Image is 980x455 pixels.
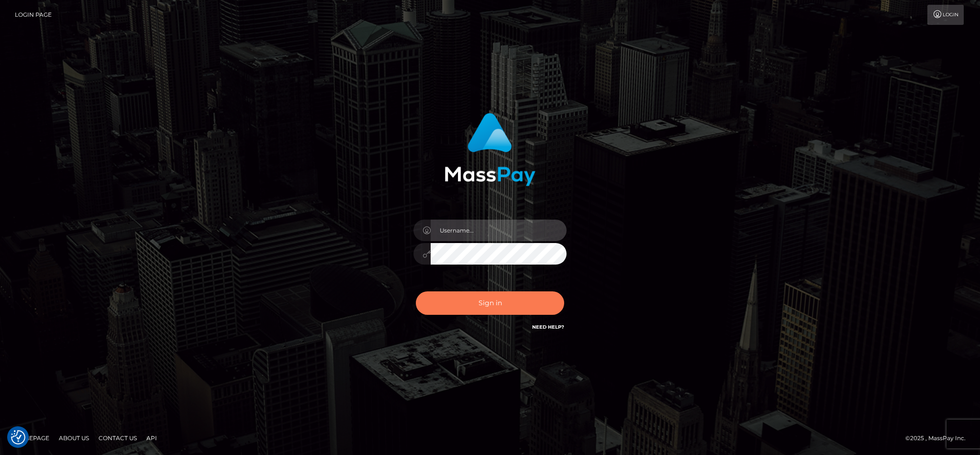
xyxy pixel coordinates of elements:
a: Login [927,5,964,25]
img: MassPay Login [445,113,535,186]
a: Login Page [15,5,52,25]
a: API [143,431,161,445]
a: Homepage [11,431,53,445]
a: About Us [55,431,93,445]
button: Consent Preferences [11,430,25,444]
button: Sign in [416,291,564,315]
div: © 2025 , MassPay Inc. [905,433,973,444]
input: Username... [431,220,567,241]
a: Need Help? [532,324,564,330]
a: Contact Us [95,431,141,445]
img: Revisit consent button [11,430,25,444]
